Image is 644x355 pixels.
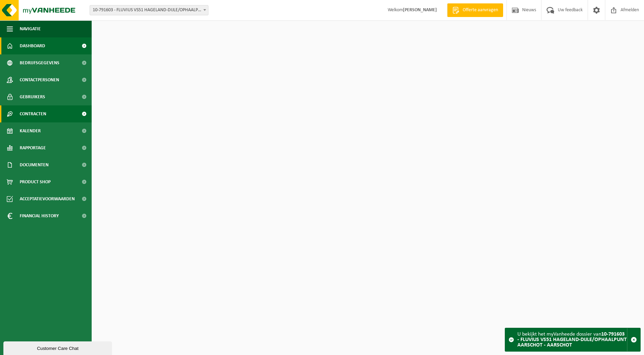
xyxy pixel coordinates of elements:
span: 10-791603 - FLUVIUS VS51 HAGELAND-DIJLE/OPHAALPUNT AARSCHOT - AARSCHOT [90,5,208,15]
span: Kalender [20,122,41,139]
span: Gebruikers [20,88,45,105]
span: Contactpersonen [20,71,59,88]
span: Documenten [20,156,49,173]
span: Navigatie [20,20,41,37]
span: Contracten [20,105,46,122]
span: Financial History [20,207,59,224]
strong: [PERSON_NAME] [403,7,437,13]
span: Offerte aanvragen [461,7,500,14]
div: U bekijkt het myVanheede dossier van [517,328,627,351]
span: Acceptatievoorwaarden [20,190,75,207]
span: Bedrijfsgegevens [20,54,59,71]
span: Dashboard [20,37,45,54]
strong: 10-791603 - FLUVIUS VS51 HAGELAND-DIJLE/OPHAALPUNT AARSCHOT - AARSCHOT [517,332,627,348]
iframe: chat widget [3,340,113,355]
span: 10-791603 - FLUVIUS VS51 HAGELAND-DIJLE/OPHAALPUNT AARSCHOT - AARSCHOT [90,5,208,15]
span: Product Shop [20,173,51,190]
span: Rapportage [20,139,46,156]
a: Offerte aanvragen [447,3,503,17]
